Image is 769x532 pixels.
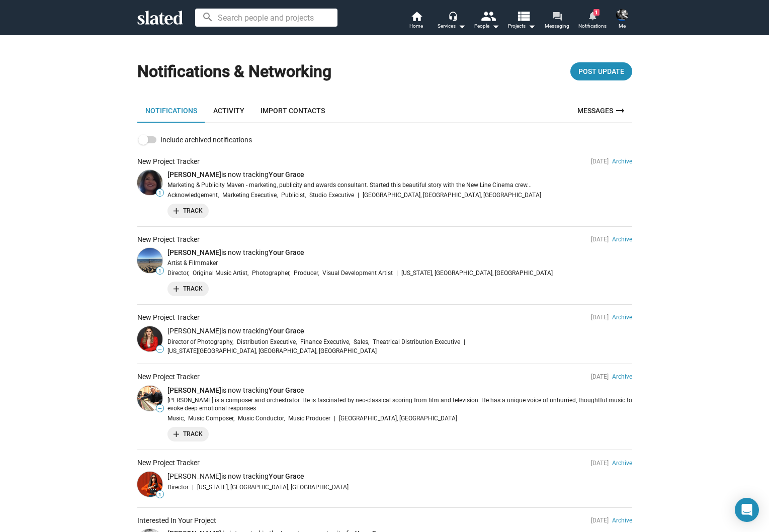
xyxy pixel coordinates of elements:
span: | [192,483,194,492]
span: 1 [593,9,600,16]
mat-icon: arrow_drop_down [489,20,501,32]
div: People [474,20,499,32]
span: [DATE] [591,517,609,524]
img: Lovelyn Rose [137,472,162,497]
div: Services [438,20,466,32]
a: [PERSON_NAME] [167,248,221,256]
h1: Notifications & Networking [137,61,331,82]
div: Open Intercom Messenger [735,498,759,522]
mat-icon: people [480,9,495,23]
a: Your Grace [269,170,304,179]
span: | [464,337,465,346]
span: Finance Executive, [300,337,350,346]
span: Photographer, [252,269,290,278]
span: | [396,269,398,278]
p: is now tracking [167,472,632,481]
a: Archive [612,460,632,467]
span: Track [174,284,203,294]
mat-icon: arrow_right_alt [614,105,626,117]
a: Home [399,10,434,32]
mat-icon: headset_mic [448,11,457,20]
span: — [156,346,163,352]
span: Director, [167,269,189,278]
span: Notifications [578,20,607,32]
button: Track [167,427,209,441]
button: Projects [504,10,540,32]
a: Your Grace [269,472,304,480]
mat-icon: add [172,429,181,438]
mat-icon: add [172,284,181,293]
a: [PERSON_NAME] [167,386,221,394]
button: Sean SkeltonMe [610,7,634,33]
a: Archive [612,517,632,524]
span: Distribution Executive, [237,337,297,346]
span: [DATE] [591,158,609,165]
span: Music Composer, [188,414,234,423]
p: Marketing & Publicity Maven - marketing, publicity and awards consultant. Started this beautiful ... [167,182,632,190]
p: is now tracking [167,248,632,257]
p: is now tracking [167,386,632,395]
span: [PERSON_NAME] [167,327,221,335]
span: Me [619,20,626,32]
span: Track [174,206,203,216]
span: [GEOGRAPHIC_DATA], [GEOGRAPHIC_DATA], [GEOGRAPHIC_DATA] [363,191,541,200]
a: Notifications [137,99,205,123]
span: Home [409,20,423,32]
span: [DATE] [591,314,609,321]
span: Music, [167,414,185,423]
span: Director of Photography, [167,337,233,346]
span: Track [174,429,203,439]
a: 1Notifications [575,10,610,32]
span: Theatrical Distribution Executive [373,337,460,346]
a: Messages [571,99,632,123]
a: Sean Mara 1 [137,248,162,273]
mat-icon: view_list [516,9,530,23]
span: [DATE] [591,460,609,467]
span: 1 [156,268,163,274]
p: Artist & Filmmaker [167,259,632,268]
span: Marketing Executive, [222,191,278,200]
span: Projects [508,20,536,32]
img: Trish Vasquez [137,170,162,195]
span: Post Update [578,62,624,80]
span: Music Conductor, [238,414,285,423]
a: Import Contacts [252,99,333,123]
a: Thomas Owen — [137,386,162,411]
img: Sean Mara [137,248,162,273]
div: New Project Tracker [137,157,200,166]
button: Services [434,10,469,32]
mat-icon: arrow_drop_down [526,20,538,32]
span: — [156,406,163,412]
a: Your Grace [269,386,304,394]
div: New Project Tracker [137,313,200,322]
p: is now tracking [167,326,632,336]
div: Interested In Your Project [137,516,216,525]
a: Archive [612,314,632,321]
span: Sales, [354,337,369,346]
a: [PERSON_NAME] [167,170,221,179]
div: New Project Tracker [137,235,200,244]
span: [US_STATE], [GEOGRAPHIC_DATA], [GEOGRAPHIC_DATA] [197,483,349,492]
a: Archive [612,236,632,243]
span: Producer, [294,269,319,278]
button: People [469,10,504,32]
img: Thomas Owen [137,386,162,411]
span: 1 [156,492,163,498]
mat-icon: notifications [587,11,597,20]
div: New Project Tracker [137,458,200,468]
a: Your Grace [269,248,304,256]
span: [DATE] [591,373,609,380]
span: Original Music Artist, [193,269,248,278]
img: Sean Skelton [616,9,628,21]
span: Include archived notifications [160,134,252,146]
button: Post Update [570,62,632,80]
a: Activity [205,99,252,123]
mat-icon: add [172,206,181,215]
span: Acknowledgement, [167,191,219,200]
button: Track [167,282,209,296]
mat-icon: home [410,10,422,22]
span: | [334,414,335,423]
span: [DATE] [591,236,609,243]
a: Archive [612,373,632,380]
span: | [358,191,359,200]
